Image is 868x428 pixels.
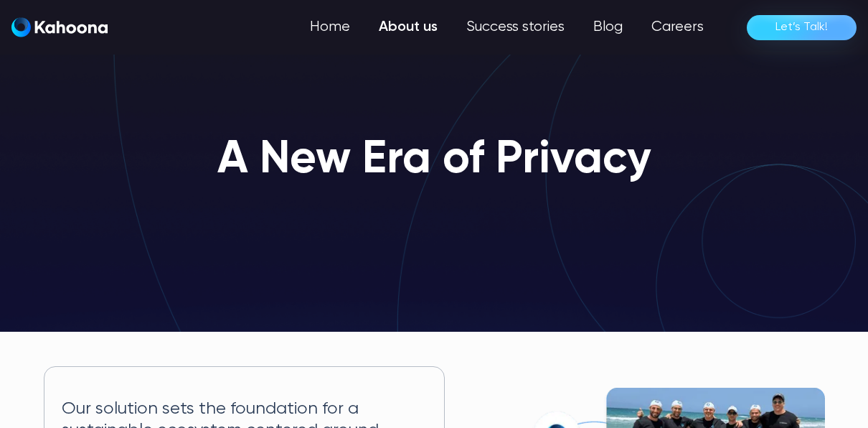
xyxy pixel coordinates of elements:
[296,13,364,42] a: Home
[11,17,108,38] a: home
[775,16,828,39] div: Let’s Talk!
[364,13,452,42] a: About us
[217,135,651,185] h1: A New Era of Privacy
[11,17,108,37] img: Kahoona logo white
[452,13,579,42] a: Success stories
[747,15,857,40] a: Let’s Talk!
[579,13,637,42] a: Blog
[637,13,718,42] a: Careers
